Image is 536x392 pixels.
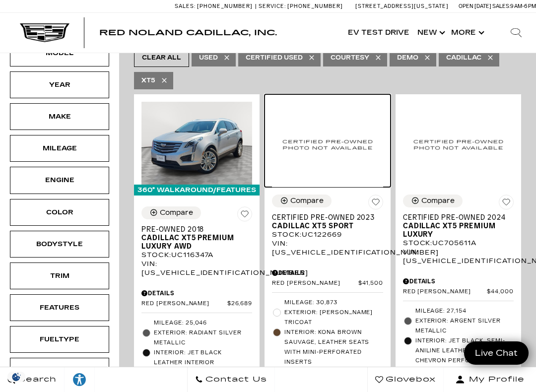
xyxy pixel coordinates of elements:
div: Trim [35,270,84,281]
div: Transmission [35,366,84,377]
div: Stock : UC116347A [141,251,252,260]
span: Service: [259,3,286,9]
div: EngineEngine [10,167,109,194]
a: Explore your accessibility options [65,367,95,392]
img: Opt-Out Icon [5,372,28,382]
span: Certified Pre-Owned 2023 [272,213,375,222]
img: Cadillac Dark Logo with Cadillac White Text [20,23,69,42]
div: FueltypeFueltype [10,326,109,353]
div: Pricing Details - Certified Pre-Owned 2023 Cadillac XT5 Sport [272,268,383,277]
div: Pricing Details - Pre-Owned 2018 Cadillac XT5 Premium Luxury AWD [141,289,252,298]
a: Service: [PHONE_NUMBER] [255,3,345,9]
span: $26,689 [227,300,253,308]
div: Compare [160,208,193,217]
span: Used [199,52,218,64]
button: More [447,13,486,53]
a: Red Noland Cadillac, Inc. [99,29,277,37]
span: Red [PERSON_NAME] [141,300,227,308]
div: MakeMake [10,103,109,130]
a: EV Test Drive [344,13,413,53]
div: 360° WalkAround/Features [134,185,260,196]
span: Search [15,373,57,387]
span: Interior: Kona Brown Sauvage, Leather seats with mini-perforated inserts [284,327,383,367]
a: Red [PERSON_NAME] $44,000 [403,288,514,296]
div: Year [35,79,84,90]
div: Features [35,302,84,313]
span: Cadillac XT5 Premium Luxury [403,222,506,239]
div: TransmissionTransmission [10,358,109,385]
div: BodystyleBodystyle [10,231,109,258]
a: Sales: [PHONE_NUMBER] [175,3,255,9]
a: Glovebox [367,367,444,392]
span: $44,000 [487,288,514,296]
span: Red Noland Cadillac, Inc. [99,28,277,37]
span: Glovebox [383,373,436,387]
span: Cadillac XT5 Premium Luxury AWD [141,234,245,251]
span: Interior: Jet Black, Semi-aniline leather seats with chevron perforated inserts [415,336,514,376]
a: New [413,13,447,53]
div: FeaturesFeatures [10,294,109,321]
div: Explore your accessibility options [65,372,94,387]
span: Cadillac [446,52,481,64]
section: Click to Open Cookie Consent Modal [5,372,28,382]
div: VIN: [US_VEHICLE_IDENTIFICATION_NUMBER] [403,248,514,265]
div: Make [35,111,84,122]
div: Compare [421,196,455,205]
span: [PHONE_NUMBER] [197,3,253,9]
span: Exterior: Argent Silver Metallic [415,316,514,336]
div: Search [496,13,536,53]
span: XT5 [141,74,155,87]
span: Certified Pre-Owned 2024 [403,213,506,222]
div: Fueltype [35,334,84,345]
a: Red [PERSON_NAME] $26,689 [141,300,252,308]
a: Contact Us [187,367,275,392]
a: Live Chat [464,341,529,365]
a: Red [PERSON_NAME] $41,500 [272,280,383,287]
div: TrimTrim [10,262,109,289]
a: Pre-Owned 2018Cadillac XT5 Premium Luxury AWD [141,225,252,251]
li: Mileage: 30,873 [272,298,383,308]
div: ColorColor [10,199,109,226]
span: Exterior: [PERSON_NAME] Tricoat [284,308,383,327]
div: Mileage [35,143,84,154]
span: Courtesy [331,52,369,64]
button: Save Vehicle [368,195,383,213]
span: Live Chat [470,347,523,359]
span: Red [PERSON_NAME] [403,288,487,296]
div: Color [35,207,84,218]
img: 2024 Cadillac XT5 Premium Luxury [403,102,514,187]
div: Pricing Details - Certified Pre-Owned 2024 Cadillac XT5 Premium Luxury [403,277,514,286]
span: Interior: Jet Black Leather Interior [154,348,252,368]
div: Bodystyle [35,239,84,250]
button: Save Vehicle [499,195,514,213]
a: [STREET_ADDRESS][US_STATE] [355,3,449,9]
button: Compare Vehicle [403,195,463,207]
span: [PHONE_NUMBER] [287,3,343,9]
button: Compare Vehicle [272,195,332,207]
span: Open [DATE] [459,3,491,9]
span: Pre-Owned 2018 [141,225,245,234]
span: Clear All [142,52,181,64]
div: Stock : UC705611A [403,239,514,248]
span: Sales: [175,3,196,9]
div: VIN: [US_VEHICLE_IDENTIFICATION_NUMBER] [272,239,383,257]
span: Sales: [492,3,510,9]
span: $41,500 [358,280,383,287]
span: My Profile [465,373,525,387]
span: Certified Used [246,52,303,64]
div: Model [35,48,84,59]
button: Save Vehicle [237,206,252,225]
div: YearYear [10,71,109,98]
a: Certified Pre-Owned 2024Cadillac XT5 Premium Luxury [403,213,514,239]
div: Compare [290,196,324,205]
a: Certified Pre-Owned 2023Cadillac XT5 Sport [272,213,383,230]
div: MileageMileage [10,135,109,162]
span: Exterior: Radiant Silver Metallic [154,328,252,348]
li: Mileage: 25,046 [141,318,252,328]
li: Mileage: 27,154 [403,306,514,316]
button: Compare Vehicle [141,206,201,219]
div: Stock : UC122669 [272,230,383,239]
img: 2023 Cadillac XT5 Sport [272,102,383,187]
span: Demo [397,52,418,64]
